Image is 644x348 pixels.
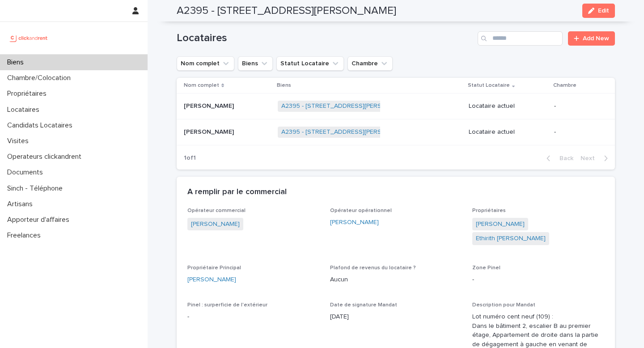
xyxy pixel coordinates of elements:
p: Biens [4,58,31,67]
p: Nom complet [184,81,219,90]
img: UCB0brd3T0yccxBKYDjQ [7,29,51,47]
p: [DATE] [330,312,462,322]
p: 1 of 1 [177,147,203,169]
p: Artisans [4,200,40,208]
p: Chambre/Colocation [4,74,78,82]
p: Biens [277,81,291,90]
p: Locataires [4,106,47,114]
h2: A2395 - [STREET_ADDRESS][PERSON_NAME] [177,4,396,17]
span: Propriétaire Principal [187,265,241,271]
span: Edit [598,8,609,14]
p: Operateurs clickandrent [4,153,89,161]
h2: A remplir par le commercial [187,187,287,197]
button: Back [539,154,577,162]
p: Candidats Locataires [4,121,80,130]
p: Propriétaires [4,89,54,98]
a: A2395 - [STREET_ADDRESS][PERSON_NAME] [281,102,413,110]
button: Biens [238,56,273,71]
button: Edit [582,4,615,18]
span: Opérateur opérationnel [330,208,392,213]
span: Add New [583,35,609,42]
a: Add New [568,31,615,46]
p: Apporteur d'affaires [4,216,76,224]
button: Nom complet [177,56,234,71]
a: Ethirith [PERSON_NAME] [476,234,546,243]
a: [PERSON_NAME] [330,218,379,227]
p: Documents [4,168,50,177]
p: - [554,102,601,110]
span: Back [554,155,573,161]
p: Chambre [553,81,576,90]
span: Opérateur commercial [187,208,246,213]
span: Propriétaires [472,208,506,213]
span: Next [580,155,600,161]
button: Chambre [347,56,393,71]
p: [PERSON_NAME] [184,127,236,136]
p: - [472,275,604,284]
button: Next [577,154,615,162]
a: [PERSON_NAME] [191,220,240,229]
span: Description pour Mandat [472,302,535,308]
p: Sinch - Téléphone [4,184,70,193]
p: - [187,312,319,322]
button: Statut Locataire [276,56,344,71]
a: [PERSON_NAME] [476,220,525,229]
tr: [PERSON_NAME][PERSON_NAME] A2395 - [STREET_ADDRESS][PERSON_NAME] Locataire actuel- [177,119,615,145]
p: Visites [4,137,36,145]
input: Search [478,31,563,46]
a: [PERSON_NAME] [187,275,236,284]
p: [PERSON_NAME] [184,101,236,110]
p: Aucun [330,275,462,284]
h1: Locataires [177,32,474,45]
tr: [PERSON_NAME][PERSON_NAME] A2395 - [STREET_ADDRESS][PERSON_NAME] Locataire actuel- [177,93,615,119]
p: Freelances [4,231,48,240]
span: Pinel : surperficie de l'extérieur [187,302,267,308]
p: - [554,128,601,136]
p: Locataire actuel [469,102,547,110]
span: Date de signature Mandat [330,302,397,308]
p: Statut Locataire [468,81,510,90]
span: Plafond de revenus du locataire ? [330,265,416,271]
span: Zone Pinel [472,265,500,271]
a: A2395 - [STREET_ADDRESS][PERSON_NAME] [281,128,413,136]
p: Locataire actuel [469,128,547,136]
